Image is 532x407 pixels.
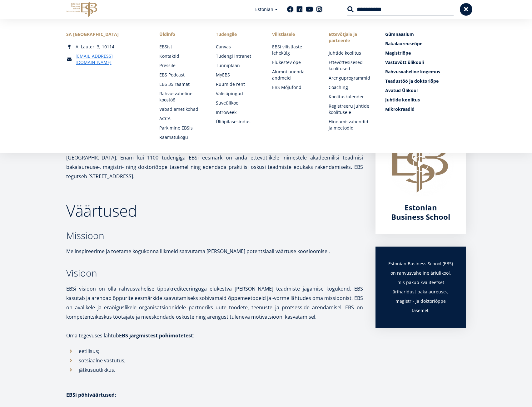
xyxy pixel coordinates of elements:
[66,268,363,278] h3: Visioon
[385,59,466,66] a: Vastuvõtt ülikooli
[272,59,316,66] a: Elukestev õpe
[159,44,203,50] a: EBSist
[159,53,203,59] a: Kontaktid
[216,81,260,87] a: Ruumide rent
[159,31,203,37] span: Üldinfo
[385,31,414,37] span: Gümnaasium
[216,53,260,59] a: Tudengi intranet
[216,31,260,37] a: Tudengile
[388,259,454,315] p: Estonian Business School (EBS) on rahvusvaheline äriülikool, mis pakub kvaliteetset äriharidust b...
[329,75,373,81] a: Arenguprogrammid
[385,31,466,37] a: Gümnaasium
[329,119,373,131] a: Hindamisvahendid ja meetodid
[385,41,466,47] a: Bakalaureuseõpe
[316,6,322,12] a: Instagram
[159,106,203,112] a: Vabad ametikohad
[385,69,466,75] a: Rahvusvaheline kogemus
[66,331,363,340] p: Oma tegevuses lähtub :
[385,106,415,112] span: Mikrokraadid
[272,31,316,37] span: Vilistlasele
[329,59,373,72] a: Ettevõttesisesed koolitused
[329,31,373,44] span: Ettevõtjale ja partnerile
[216,62,260,69] a: Tunniplaan
[216,100,260,106] a: Suveülikool
[272,84,316,91] a: EBS Mõjufond
[66,346,363,356] li: eetilisus;
[385,97,420,103] span: Juhtide koolitus
[329,103,373,115] a: Registreeru juhtide koolitusele
[66,365,363,375] li: jätkusuutlikkus.
[76,53,147,66] a: [EMAIL_ADDRESS][DOMAIN_NAME]
[385,69,440,75] span: Rahvusvaheline kogemus
[216,72,260,78] a: MyEBS
[329,50,373,56] a: Juhtide koolitus
[385,50,466,56] a: Magistriõpe
[159,115,203,122] a: ACCA
[216,91,260,97] a: Välisõpingud
[272,69,316,81] a: Alumni uuenda andmeid
[272,44,316,56] a: EBSi vilistlaste lehekülg
[385,41,422,47] span: Bakalaureuseõpe
[296,6,303,12] a: Linkedin
[385,59,424,65] span: Vastuvõtt ülikooli
[66,144,363,181] p: 1988. aastal asutatud [GEOGRAPHIC_DATA] tegutsev Estonian Business School (EBS) on vanim äriharid...
[66,44,147,50] div: A. Lauteri 3, 10114
[385,106,466,112] a: Mikrokraadid
[119,332,193,339] strong: EBS järgmistest põhimõtetest
[391,202,450,222] span: Estonian Business School
[159,72,203,78] a: EBS Podcast
[216,109,260,115] a: Introweek
[66,247,363,256] p: Me inspireerime ja toetame kogukonna liikmeid saavutama [PERSON_NAME] potentsiaali väärtuse koosl...
[216,44,260,50] a: Canvas
[385,50,411,56] span: Magistriõpe
[66,31,147,37] div: SA [GEOGRAPHIC_DATA]
[159,62,203,69] a: Pressile
[66,391,116,398] strong: EBSi põhiväärtused:
[329,84,373,91] a: Coaching
[66,203,363,218] h2: Väärtused
[159,134,203,140] a: Raamatukogu
[329,94,373,100] a: Koolituskalender
[66,356,363,365] li: sotsiaalne vastutus;
[159,91,203,103] a: Rahvusvaheline koostöö
[287,6,293,12] a: Facebook
[216,119,260,125] a: Üliõpilasesindus
[159,125,203,131] a: Parkimine EBSis
[385,78,466,84] a: Teadustöö ja doktoriõpe
[385,78,439,84] span: Teadustöö ja doktoriõpe
[385,87,418,93] span: Avatud Ülikool
[306,6,313,12] a: Youtube
[388,203,454,222] a: Estonian Business School
[385,97,466,103] a: Juhtide koolitus
[159,81,203,87] a: EBS 35 raamat
[385,87,466,94] a: Avatud Ülikool
[66,231,363,240] h3: Missioon
[66,284,363,321] p: EBSi visioon on olla rahvusvahelise tippakrediteeringuga elukestva [PERSON_NAME] teadmiste jagami...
